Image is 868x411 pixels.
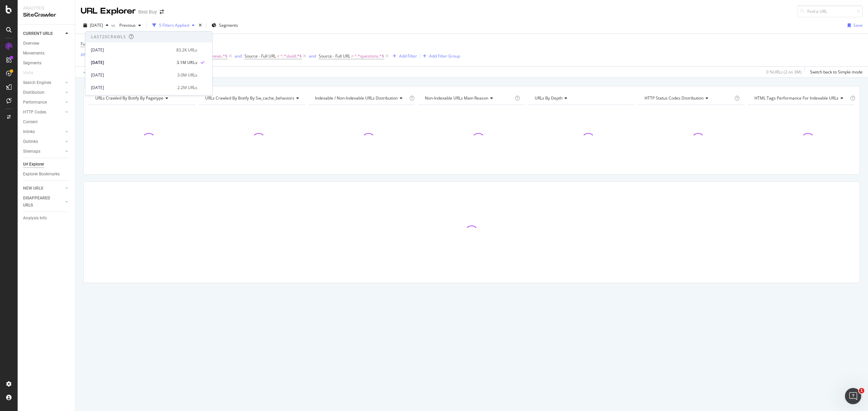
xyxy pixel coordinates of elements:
div: Best Buy [138,8,157,15]
span: Full URL [81,41,96,47]
a: Visits [23,69,40,77]
div: Switch back to Simple mode [810,69,863,75]
div: NEW URLS [23,185,43,192]
div: and [309,53,316,59]
div: Add Filter Group [429,53,460,59]
a: Sitemaps [23,148,63,155]
div: SiteCrawler [23,11,70,19]
div: Outlinks [23,138,38,145]
span: HTTP Status Codes Distribution [645,95,704,101]
input: Find a URL [797,5,863,17]
a: Analysis Info [23,215,70,222]
a: Distribution [23,89,63,96]
a: HTTP Codes [23,109,63,116]
div: Analytics [23,5,70,11]
div: [DATE] [91,60,173,66]
div: Last 20 Crawls [91,34,126,40]
div: 3.1M URLs [177,60,197,66]
button: Apply [81,67,100,78]
a: Search Engines [23,79,63,86]
div: 2.2M URLs [177,85,197,91]
a: Url Explorer [23,161,70,168]
button: Previous [117,20,144,31]
div: [DATE] [91,72,173,78]
h4: HTML Tags Performance for Indexable URLs [753,93,849,104]
button: Add Filter Group [420,52,460,60]
div: Movements [23,50,44,57]
span: vs [111,22,117,28]
span: HTML Tags Performance for Indexable URLs [754,95,839,101]
div: [DATE] [91,85,173,91]
span: URLs Crawled By Botify By sw_cache_behaviors [205,95,294,101]
button: Segments [209,20,241,31]
span: Source - Full URL [319,53,350,59]
span: ≠ [351,53,354,59]
h4: URLs by Depth [533,93,629,104]
div: Analysis Info [23,215,47,222]
button: Add Filter [390,52,417,60]
span: ^.*reviews.*$ [201,51,228,61]
div: Performance [23,99,47,106]
div: Url Explorer [23,161,44,168]
a: Performance [23,99,63,106]
h4: URLs Crawled By Botify By pagetype [94,93,189,104]
button: and [309,53,316,59]
a: Content [23,118,70,126]
button: Save [845,20,863,31]
div: URL Explorer [81,5,136,17]
a: Inlinks [23,128,63,135]
div: Add Filter [399,53,417,59]
div: arrow-right-arrow-left [160,9,164,14]
div: Visits [23,69,33,77]
a: Overview [23,40,70,47]
div: 83.2K URLs [176,47,197,53]
span: URLs Crawled By Botify By pagetype [95,95,163,101]
span: ^.*skuId.*$ [280,51,302,61]
div: Content [23,118,38,126]
button: AND [81,51,90,58]
span: ≠ [277,53,279,59]
button: and [235,53,242,59]
h4: Non-Indexable URLs Main Reason [423,93,513,104]
span: Source - Full URL [244,53,276,59]
span: Non-Indexable URLs Main Reason [425,95,488,101]
span: Segments [219,22,238,28]
a: CURRENT URLS [23,30,63,37]
span: ^.*questions.*$ [354,51,384,61]
span: 1 [859,388,864,393]
h4: HTTP Status Codes Distribution [643,93,733,104]
div: Inlinks [23,128,35,135]
div: 0 % URLs ( 2 on 3M ) [766,69,802,75]
div: Distribution [23,89,44,96]
div: DISAPPEARED URLS [23,195,57,209]
a: Segments [23,60,70,67]
button: [DATE] [81,20,111,31]
iframe: Intercom live chat [845,388,861,404]
div: and [235,53,242,59]
div: Explorer Bookmarks [23,171,60,178]
div: Save [853,22,863,28]
div: times [197,22,203,29]
span: 2025 Sep. 2nd [90,22,103,28]
button: 5 Filters Applied [150,20,197,31]
span: URLs by Depth [535,95,563,101]
a: DISAPPEARED URLS [23,195,63,209]
span: Previous [117,22,136,28]
div: Search Engines [23,79,51,86]
div: HTTP Codes [23,109,46,116]
div: AND [81,52,90,58]
h4: Indexable / Non-Indexable URLs Distribution [314,93,408,104]
div: Sitemaps [23,148,40,155]
h4: URLs Crawled By Botify By sw_cache_behaviors [204,93,304,104]
div: 5 Filters Applied [159,22,189,28]
a: Outlinks [23,138,63,145]
div: CURRENT URLS [23,30,53,37]
div: 3.0M URLs [177,72,197,78]
a: NEW URLS [23,185,63,192]
a: Movements [23,50,70,57]
a: Explorer Bookmarks [23,171,70,178]
span: Indexable / Non-Indexable URLs distribution [315,95,398,101]
div: [DATE] [91,47,172,53]
button: Switch back to Simple mode [807,67,863,78]
div: Segments [23,60,41,67]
